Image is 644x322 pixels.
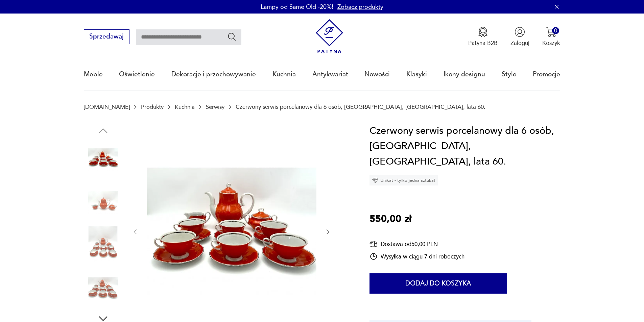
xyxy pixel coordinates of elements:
[369,175,438,185] div: Unikat - tylko jedna sztuka!
[478,27,488,37] img: Ikona medalu
[84,269,122,308] img: Zdjęcie produktu Czerwony serwis porcelanowy dla 6 osób, Karolina, Polska, lata 60.
[369,252,464,261] div: Wysyłka w ciągu 7 dni roboczych
[337,3,383,11] a: Zobacz produkty
[468,27,498,47] a: Ikona medaluPatyna B2B
[369,212,411,227] p: 550,00 zł
[272,59,296,90] a: Kuchnia
[444,59,485,90] a: Ikony designu
[372,177,378,183] img: Ikona diamentu
[515,27,525,37] img: Ikonka użytkownika
[84,104,130,110] a: [DOMAIN_NAME]
[510,39,529,47] p: Zaloguj
[84,183,122,222] img: Zdjęcie produktu Czerwony serwis porcelanowy dla 6 osób, Karolina, Polska, lata 60.
[84,34,129,40] a: Sprzedawaj
[364,59,390,90] a: Nowości
[84,59,103,90] a: Meble
[369,123,560,170] h1: Czerwony serwis porcelanowy dla 6 osób, [GEOGRAPHIC_DATA], [GEOGRAPHIC_DATA], lata 60.
[312,19,347,53] img: Patyna - sklep z meblami i dekoracjami vintage
[141,104,164,110] a: Produkty
[171,59,256,90] a: Dekoracje i przechowywanie
[227,32,237,42] button: Szukaj
[533,59,560,90] a: Promocje
[369,240,464,248] div: Dostawa od 50,00 PLN
[261,3,333,11] p: Lampy od Same Old -20%!
[84,140,122,179] img: Zdjęcie produktu Czerwony serwis porcelanowy dla 6 osób, Karolina, Polska, lata 60.
[119,59,155,90] a: Oświetlenie
[369,240,378,248] img: Ikona dostawy
[175,104,195,110] a: Kuchnia
[206,104,224,110] a: Serwisy
[546,27,556,37] img: Ikona koszyka
[312,59,348,90] a: Antykwariat
[542,39,560,47] p: Koszyk
[468,27,498,47] button: Patyna B2B
[369,273,507,294] button: Dodaj do koszyka
[552,27,559,34] div: 0
[406,59,427,90] a: Klasyki
[84,29,129,44] button: Sprzedawaj
[510,27,529,47] button: Zaloguj
[502,59,517,90] a: Style
[542,27,560,47] button: 0Koszyk
[84,226,122,265] img: Zdjęcie produktu Czerwony serwis porcelanowy dla 6 osób, Karolina, Polska, lata 60.
[468,39,498,47] p: Patyna B2B
[236,104,485,110] p: Czerwony serwis porcelanowy dla 6 osób, [GEOGRAPHIC_DATA], [GEOGRAPHIC_DATA], lata 60.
